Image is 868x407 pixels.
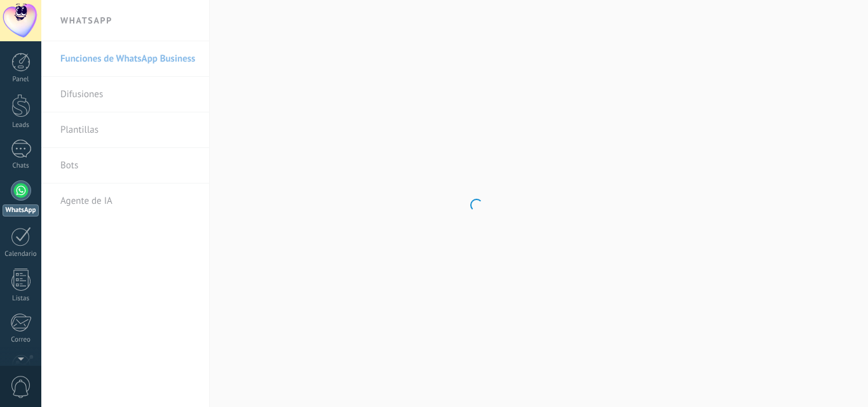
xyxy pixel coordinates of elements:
div: Leads [3,121,39,130]
div: WhatsApp [3,204,39,217]
div: Panel [3,76,39,84]
div: Calendario [3,250,39,258]
div: Listas [3,295,39,303]
div: Correo [3,336,39,344]
div: Chats [3,162,39,170]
